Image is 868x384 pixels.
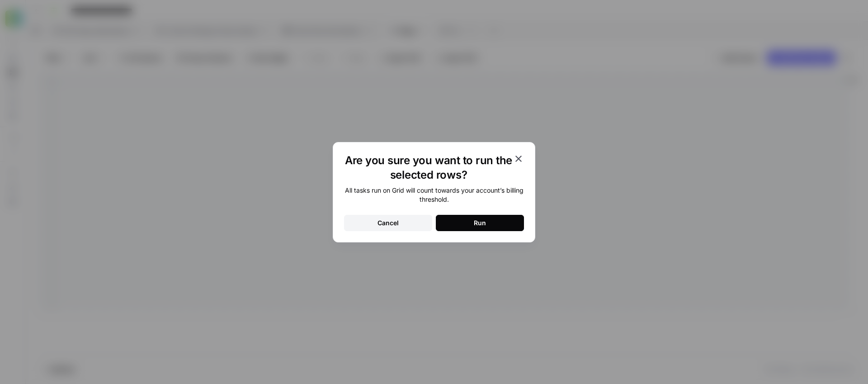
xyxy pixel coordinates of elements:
[377,218,399,228] div: Cancel
[344,153,513,182] h1: Are you sure you want to run the selected rows?
[436,215,524,231] button: Run
[474,218,486,228] div: Run
[344,186,524,204] div: All tasks run on Grid will count towards your account’s billing threshold.
[344,215,432,231] button: Cancel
